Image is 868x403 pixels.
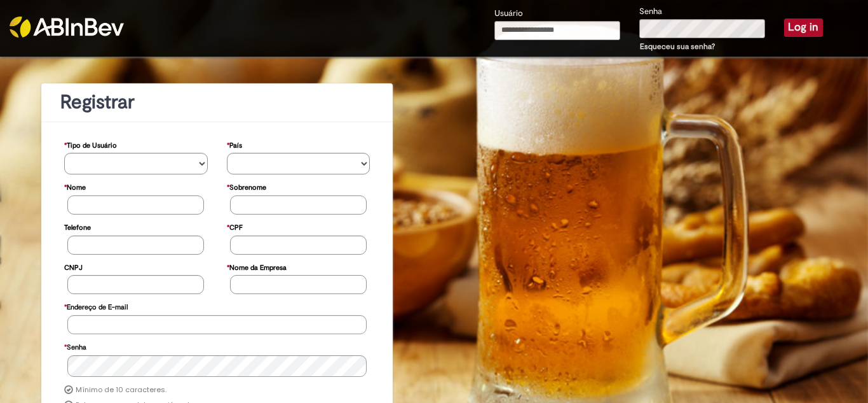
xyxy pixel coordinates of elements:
a: Esqueceu sua senha? [640,41,715,52]
label: Tipo de Usuário [64,135,117,153]
button: Log in [784,18,823,36]
label: Nome da Empresa [227,257,287,276]
label: Usuário [494,8,523,20]
label: Endereço de E-mail [64,297,128,315]
label: Senha [64,337,86,355]
label: Telefone [64,217,91,236]
label: Mínimo de 10 caracteres. [76,385,166,395]
h1: Registrar [60,92,374,113]
img: ABInbev-white.png [10,17,124,38]
label: CPF [227,217,243,236]
label: Senha [639,6,662,18]
label: CNPJ [64,257,83,276]
label: Sobrenome [227,177,266,195]
label: País [227,135,242,153]
label: Nome [64,177,86,195]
